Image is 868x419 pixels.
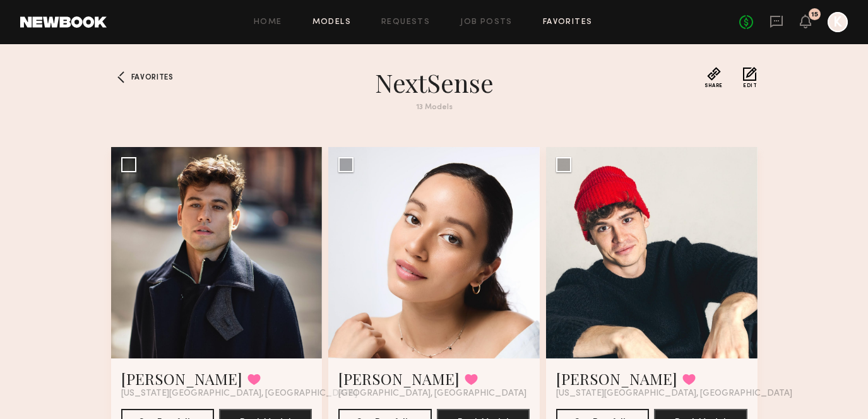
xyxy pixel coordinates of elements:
[121,369,242,389] a: [PERSON_NAME]
[705,67,723,88] button: Share
[121,389,357,399] span: [US_STATE][GEOGRAPHIC_DATA], [GEOGRAPHIC_DATA]
[828,12,848,32] a: K
[556,369,677,389] a: [PERSON_NAME]
[131,74,174,81] span: Favorites
[460,18,513,27] a: Job Posts
[207,67,662,98] h1: NextSense
[207,103,662,112] div: 13 Models
[338,369,460,389] a: [PERSON_NAME]
[111,67,131,87] a: Favorites
[312,18,351,27] a: Models
[743,83,757,88] span: Edit
[743,67,757,88] button: Edit
[254,18,282,27] a: Home
[381,18,430,27] a: Requests
[811,11,818,18] div: 15
[556,389,792,399] span: [US_STATE][GEOGRAPHIC_DATA], [GEOGRAPHIC_DATA]
[543,18,593,27] a: Favorites
[705,83,723,88] span: Share
[338,389,526,399] span: [GEOGRAPHIC_DATA], [GEOGRAPHIC_DATA]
